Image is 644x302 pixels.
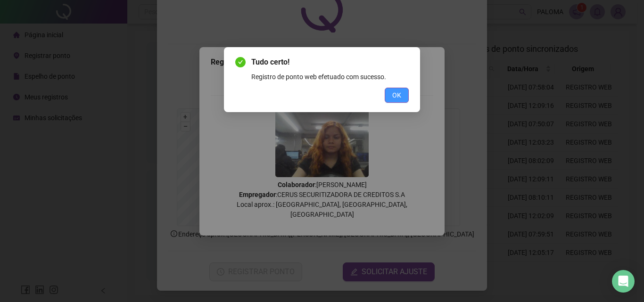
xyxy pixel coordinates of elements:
[612,270,635,293] div: Open Intercom Messenger
[251,57,409,68] span: Tudo certo!
[385,88,409,103] button: OK
[235,57,246,67] span: check-circle
[251,72,409,82] div: Registro de ponto web efetuado com sucesso.
[392,90,401,100] span: OK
